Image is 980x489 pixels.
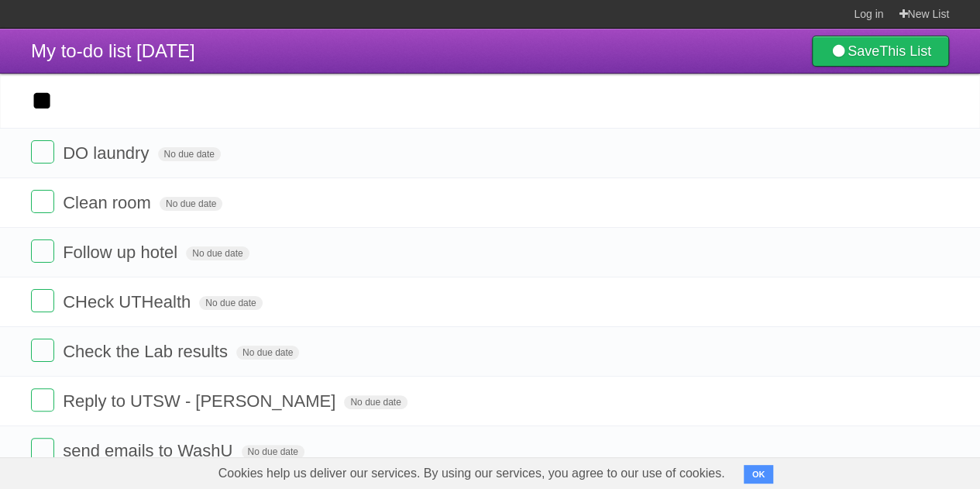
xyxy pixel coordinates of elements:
[160,197,222,211] span: No due date
[31,438,54,461] label: Done
[31,239,54,263] label: Done
[186,246,249,260] span: No due date
[63,143,153,163] span: DO laundry
[63,243,181,262] span: Follow up hotel
[158,147,221,161] span: No due date
[31,339,54,362] label: Done
[812,36,949,67] a: SaveThis List
[63,342,232,361] span: Check the Lab results
[344,395,407,409] span: No due date
[203,458,741,489] span: Cookies help us deliver our services. By using our services, you agree to our use of cookies.
[31,289,54,312] label: Done
[31,140,54,164] label: Done
[879,43,931,59] b: This List
[744,465,774,484] button: OK
[63,391,339,411] span: Reply to UTSW - [PERSON_NAME]
[242,445,304,459] span: No due date
[199,296,262,310] span: No due date
[63,441,236,460] span: send emails to WashU
[63,193,155,212] span: Clean room
[236,346,299,360] span: No due date
[31,190,54,213] label: Done
[31,388,54,412] label: Done
[31,40,195,61] span: My to-do list [DATE]
[63,292,194,312] span: CHeck UTHealth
